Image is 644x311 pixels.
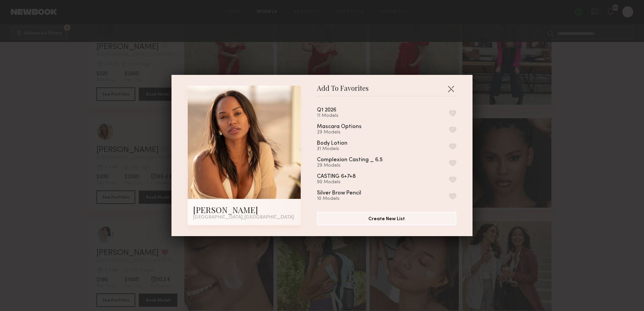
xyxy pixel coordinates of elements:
span: Add To Favorites [317,86,369,96]
div: [GEOGRAPHIC_DATA], [GEOGRAPHIC_DATA] [193,215,295,220]
div: Mascara Options [317,124,362,130]
div: CASTING 6+7+8 [317,174,356,180]
div: Body Lotion [317,141,347,146]
div: 29 Models [317,163,399,168]
div: 11 Models [317,113,352,119]
div: [PERSON_NAME] [193,204,295,215]
button: Create New List [317,212,456,225]
button: Close [445,83,456,94]
div: Complexion Casting _ 6.5 [317,157,383,163]
div: Silver Brow Pencil [317,190,361,196]
div: 90 Models [317,180,372,185]
div: 10 Models [317,196,377,202]
div: Q1 2026 [317,107,336,113]
div: 31 Models [317,146,364,152]
div: 29 Models [317,130,378,135]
